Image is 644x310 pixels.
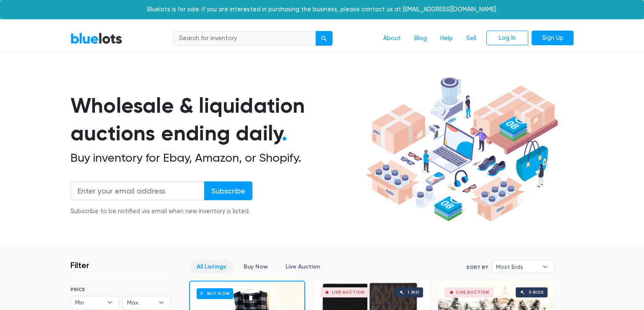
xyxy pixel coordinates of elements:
div: 1 bid [408,290,419,294]
span: Most Bids [496,261,538,273]
a: Buy Now [236,260,275,273]
label: Sort By [466,263,488,271]
a: Sign Up [532,31,574,46]
input: Subscribe [204,181,252,200]
h6: Buy Now [197,288,233,299]
a: All Listings [190,260,233,273]
a: About [377,31,408,46]
span: Min [75,296,103,309]
h3: Filter [70,260,89,270]
div: Live Auction [332,290,365,294]
input: Search for inventory [174,31,316,46]
img: hero-ee84e7d0318cb26816c560f6b4441b76977f77a177738b4e94f68c95b2b83dbb.png [362,73,561,226]
a: BlueLots [70,32,122,44]
h6: PRICE [70,287,171,292]
b: ▾ [536,261,554,273]
a: Help [434,31,460,46]
a: Live Auction [278,260,327,273]
b: ▾ [101,296,119,309]
h2: Buy inventory for Ebay, Amazon, or Shopify. [70,151,362,165]
div: 0 bids [529,290,544,294]
a: Blog [408,31,434,46]
div: Live Auction [456,290,489,294]
b: ▾ [153,296,170,309]
h1: Wholesale & liquidation auctions ending daily [70,92,362,147]
span: . [282,121,287,146]
span: Max [127,296,155,309]
a: Log In [486,31,528,46]
a: Sell [460,31,483,46]
div: Subscribe to be notified via email when new inventory is listed. [70,207,252,216]
input: Enter your email address [70,181,205,200]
